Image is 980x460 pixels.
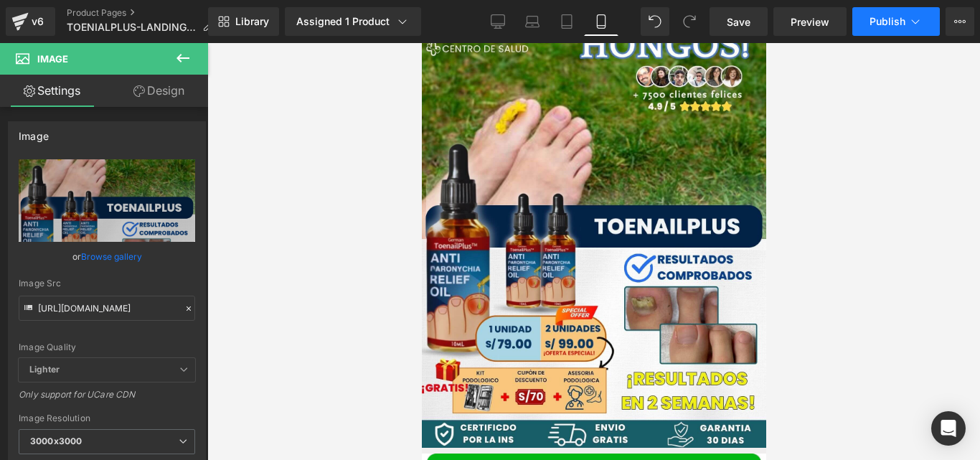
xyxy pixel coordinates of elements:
[37,53,68,65] span: Image
[67,22,197,33] span: TOENIALPLUS-LANDING 02
[19,342,195,352] div: Image Quality
[550,7,584,36] a: Tablet
[296,14,410,29] div: Assigned 1 Product
[19,389,195,410] div: Only support for UCare CDN
[791,14,829,29] span: Preview
[19,122,49,142] div: Image
[208,7,279,36] a: New Library
[727,14,750,29] span: Save
[107,75,211,107] a: Design
[67,7,224,19] a: Product Pages
[81,244,142,269] a: Browse gallery
[870,16,905,27] span: Publish
[6,7,55,36] a: v6
[481,7,515,36] a: Desktop
[235,15,269,28] span: Library
[30,436,82,446] b: 3000x3000
[29,364,60,375] b: Lighter
[852,7,940,36] button: Publish
[675,7,704,36] button: Redo
[19,296,195,321] input: Link
[931,411,966,446] div: Open Intercom Messenger
[641,7,669,36] button: Undo
[773,7,847,36] a: Preview
[19,249,195,264] div: or
[19,413,195,423] div: Image Resolution
[19,278,195,288] div: Image Src
[29,12,47,31] div: v6
[584,7,618,36] a: Mobile
[946,7,974,36] button: More
[515,7,550,36] a: Laptop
